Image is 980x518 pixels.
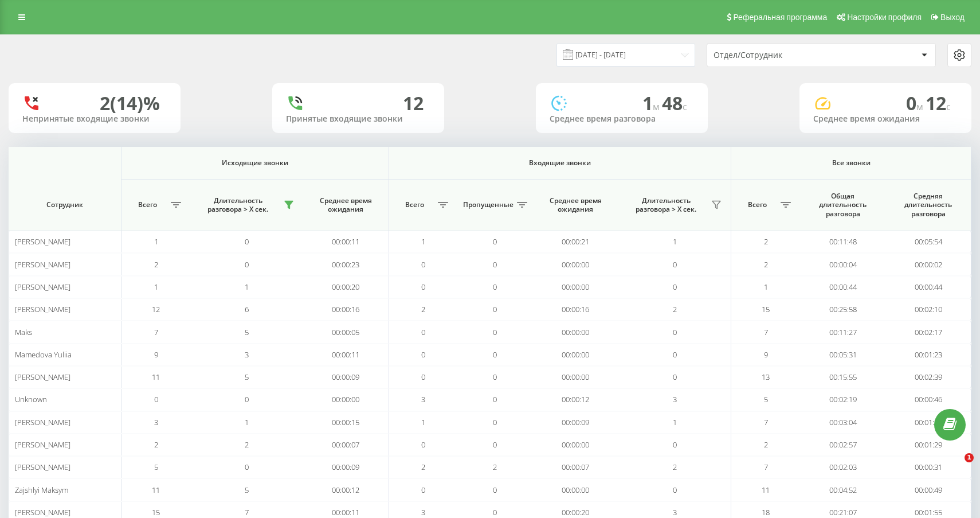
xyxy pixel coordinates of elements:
[421,394,425,404] span: 3
[421,417,425,427] span: 1
[542,196,609,214] span: Среднее время ожидания
[673,327,677,337] span: 0
[421,507,425,517] span: 3
[15,327,32,337] span: Maks
[303,478,389,501] td: 00:00:12
[533,253,618,275] td: 00:00:00
[885,434,971,456] td: 00:01:29
[286,114,430,124] div: Принятые входящие звонки
[154,282,158,292] span: 1
[100,92,160,114] div: 2 (14)%
[673,259,677,270] span: 0
[303,456,389,478] td: 00:00:09
[493,349,497,360] span: 0
[673,349,677,360] span: 0
[303,434,389,456] td: 00:00:07
[493,507,497,517] span: 0
[245,394,249,404] span: 0
[673,439,677,450] span: 0
[885,231,971,253] td: 00:05:54
[533,231,618,253] td: 00:00:21
[152,507,160,517] span: 15
[673,372,677,382] span: 0
[15,259,70,270] span: [PERSON_NAME]
[421,349,425,360] span: 0
[926,91,951,115] span: 12
[493,327,497,337] span: 0
[673,236,677,247] span: 1
[800,388,885,411] td: 00:02:19
[463,200,513,209] span: Пропущенные
[303,344,389,366] td: 00:00:11
[493,462,497,472] span: 2
[885,478,971,501] td: 00:00:49
[245,236,249,247] span: 0
[800,434,885,456] td: 00:02:57
[906,91,926,115] span: 0
[673,282,677,292] span: 0
[762,304,770,314] span: 15
[885,344,971,366] td: 00:01:23
[800,478,885,501] td: 00:04:52
[303,366,389,388] td: 00:00:09
[15,372,70,382] span: [PERSON_NAME]
[662,91,687,115] span: 48
[673,485,677,495] span: 0
[800,344,885,366] td: 00:05:31
[748,158,954,168] span: Все звонки
[800,411,885,434] td: 00:03:04
[800,276,885,298] td: 00:00:44
[764,394,768,404] span: 5
[764,439,768,450] span: 2
[550,114,694,124] div: Среднее время разговора
[15,304,70,314] span: [PERSON_NAME]
[421,304,425,314] span: 2
[764,462,768,472] span: 7
[493,304,497,314] span: 0
[245,417,249,427] span: 1
[916,100,926,113] span: м
[946,100,951,113] span: c
[533,276,618,298] td: 00:00:00
[533,411,618,434] td: 00:00:09
[245,507,249,517] span: 7
[533,434,618,456] td: 00:00:00
[885,321,971,343] td: 00:02:17
[885,366,971,388] td: 00:02:39
[303,231,389,253] td: 00:00:11
[245,372,249,382] span: 5
[642,91,662,115] span: 1
[154,394,158,404] span: 0
[764,417,768,427] span: 7
[154,439,158,450] span: 2
[245,485,249,495] span: 5
[764,327,768,337] span: 7
[154,259,158,270] span: 2
[15,462,70,472] span: [PERSON_NAME]
[421,236,425,247] span: 1
[533,388,618,411] td: 00:00:12
[493,439,497,450] span: 0
[403,92,424,114] div: 12
[493,485,497,495] span: 0
[764,282,768,292] span: 1
[303,411,389,434] td: 00:00:15
[673,462,677,472] span: 2
[533,478,618,501] td: 00:00:00
[673,304,677,314] span: 2
[653,100,662,113] span: м
[847,13,922,22] span: Настройки профиля
[421,439,425,450] span: 0
[733,13,827,22] span: Реферальная программа
[15,349,72,360] span: Mamedova Yuliia
[15,236,70,247] span: [PERSON_NAME]
[493,417,497,427] span: 0
[15,439,70,450] span: [PERSON_NAME]
[533,366,618,388] td: 00:00:00
[533,344,618,366] td: 00:00:00
[493,372,497,382] span: 0
[941,453,969,481] iframe: Intercom live chat
[245,282,249,292] span: 1
[885,388,971,411] td: 00:00:46
[154,349,158,360] span: 9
